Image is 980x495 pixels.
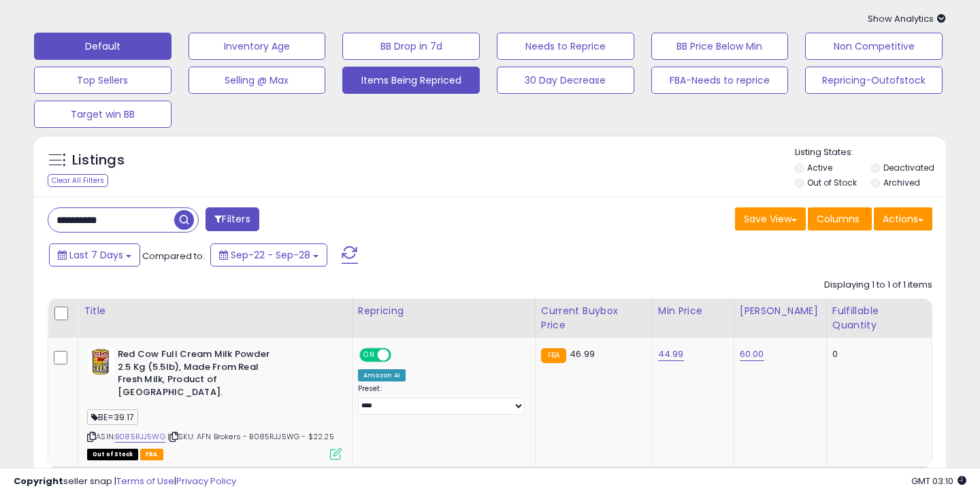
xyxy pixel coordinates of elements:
button: Last 7 Days [49,243,140,267]
div: Current Buybox Price [541,304,647,332]
span: FBA [140,449,163,460]
div: [PERSON_NAME] [740,304,821,318]
button: BB Price Below Min [651,33,789,60]
p: Listing States: [795,146,947,159]
span: Show Analytics [868,12,946,25]
button: Non Competitive [805,33,943,60]
span: Compared to: [142,250,205,262]
div: seller snap | | [14,475,236,488]
b: Red Cow Full Cream Milk Powder 2.5 Kg (5.5lb), Made From Real Fresh Milk, Product of [GEOGRAPHIC_... [118,348,283,402]
label: Archived [883,177,920,188]
div: Clear All Filters [48,174,108,187]
span: BE=39.17 [87,409,138,425]
button: Target win BB [34,101,171,128]
span: 2025-10-6 03:10 GMT [911,475,966,488]
label: Out of Stock [807,177,857,188]
div: ASIN: [87,348,342,458]
small: FBA [541,348,566,363]
button: Default [34,33,171,60]
span: Last 7 Days [69,248,123,262]
div: Repricing [358,304,529,318]
label: Active [807,162,832,173]
span: ON [361,349,378,361]
img: 51XHMK2iB1L._SL40_.jpg [87,348,114,375]
a: 44.99 [658,347,684,361]
div: Preset: [358,384,525,415]
strong: Copyright [14,475,63,488]
button: Top Sellers [34,67,171,94]
span: Columns [817,212,860,226]
div: Fulfillable Quantity [832,304,926,332]
div: Min Price [658,304,728,318]
span: All listings that are currently out of stock and unavailable for purchase on Amazon [87,449,138,460]
button: Columns [808,207,872,231]
button: BB Drop in 7d [342,33,480,60]
button: Inventory Age [189,33,326,60]
button: Selling @ Max [189,67,326,94]
button: Save View [735,207,806,231]
span: OFF [389,349,410,361]
button: Sep-22 - Sep-28 [210,243,327,267]
div: Title [84,304,346,318]
div: Displaying 1 to 1 of 1 items [824,279,932,292]
h5: Listings [72,151,125,170]
button: Repricing-Outofstock [805,67,943,94]
a: 60.00 [740,347,764,361]
button: FBA-Needs to reprice [651,67,789,94]
span: | SKU: AFN Brokers - B085RJJ5WG - $22.25 [167,431,334,442]
button: Needs to Reprice [497,33,634,60]
span: 46.99 [570,347,595,360]
div: Amazon AI [358,369,406,381]
a: Terms of Use [116,475,174,488]
label: Deactivated [883,162,934,173]
button: Actions [874,207,932,231]
div: 0 [832,348,921,360]
button: 30 Day Decrease [497,67,634,94]
a: Privacy Policy [176,475,236,488]
button: Filters [206,207,259,231]
span: Sep-22 - Sep-28 [231,248,310,262]
a: B085RJJ5WG [115,431,165,443]
button: Items Being Repriced [342,67,480,94]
